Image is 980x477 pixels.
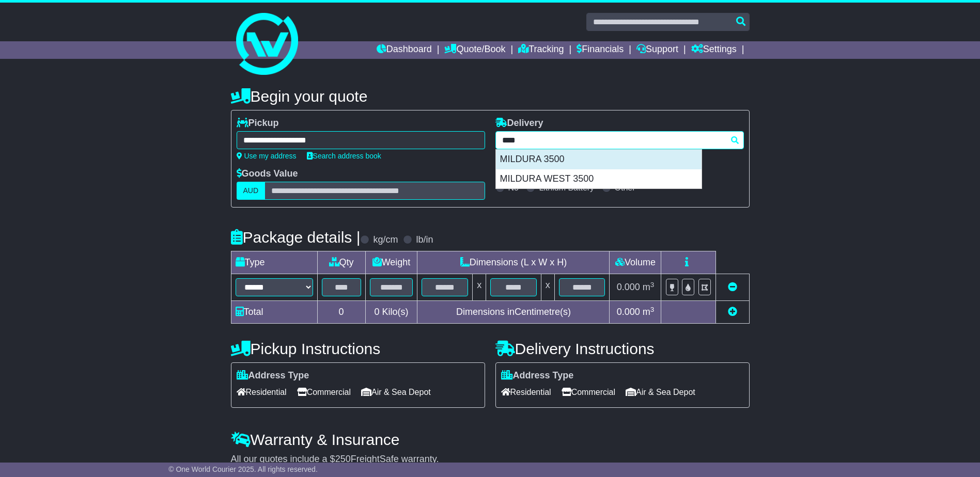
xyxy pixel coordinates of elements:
[691,41,737,59] a: Settings
[444,41,505,59] a: Quote/Book
[610,251,661,274] td: Volume
[335,454,351,464] span: 250
[237,182,266,200] label: AUD
[374,307,379,317] span: 0
[562,384,615,400] span: Commercial
[231,431,750,448] h4: Warranty & Insurance
[501,384,551,400] span: Residential
[626,384,695,400] span: Air & Sea Depot
[495,131,744,149] typeahead: Please provide city
[728,307,737,317] a: Add new item
[473,274,486,301] td: x
[237,118,279,129] label: Pickup
[237,384,287,400] span: Residential
[541,274,554,301] td: x
[361,384,431,400] span: Air & Sea Depot
[495,340,750,357] h4: Delivery Instructions
[231,229,361,246] h4: Package details |
[617,282,640,292] span: 0.000
[617,307,640,317] span: 0.000
[495,118,543,129] label: Delivery
[231,454,750,465] div: All our quotes include a $ FreightSafe warranty.
[417,251,610,274] td: Dimensions (L x W x H)
[417,301,610,324] td: Dimensions in Centimetre(s)
[237,152,297,160] a: Use my address
[231,251,317,274] td: Type
[577,41,624,59] a: Financials
[231,340,485,357] h4: Pickup Instructions
[496,169,702,189] div: MILDURA WEST 3500
[231,301,317,324] td: Total
[650,306,655,313] sup: 3
[317,251,365,274] td: Qty
[231,88,750,105] h4: Begin your quote
[518,41,564,59] a: Tracking
[501,370,574,381] label: Address Type
[728,282,737,292] a: Remove this item
[297,384,351,400] span: Commercial
[496,150,702,169] div: MILDURA 3500
[643,307,655,317] span: m
[307,152,381,160] a: Search address book
[636,41,678,59] a: Support
[643,282,655,292] span: m
[416,234,433,246] label: lb/in
[650,281,655,289] sup: 3
[365,251,417,274] td: Weight
[168,465,318,473] span: © One World Courier 2025. All rights reserved.
[377,41,432,59] a: Dashboard
[365,301,417,324] td: Kilo(s)
[237,168,298,180] label: Goods Value
[373,234,398,246] label: kg/cm
[317,301,365,324] td: 0
[237,370,309,381] label: Address Type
